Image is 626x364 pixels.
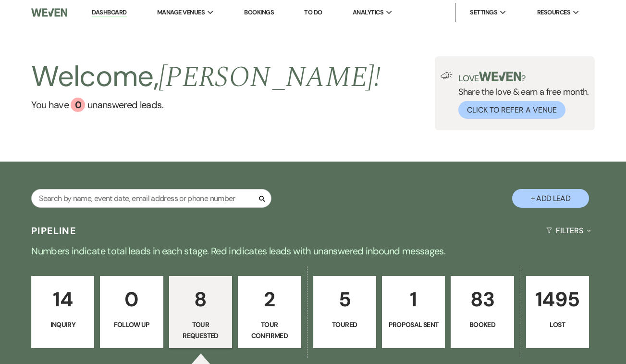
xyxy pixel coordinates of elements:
a: 5Toured [313,276,376,348]
p: Proposal Sent [388,319,439,330]
p: 1495 [532,283,583,315]
p: Booked [457,319,507,330]
span: Resources [537,8,570,17]
button: + Add Lead [512,189,589,208]
p: 14 [37,283,88,315]
p: Lost [532,319,583,330]
p: Toured [319,319,370,330]
button: Filters [542,218,595,243]
span: Settings [470,8,497,17]
a: 8Tour Requested [169,276,232,348]
span: [PERSON_NAME] ! [159,55,381,100]
p: 0 [106,283,157,315]
p: 1 [388,283,439,315]
p: Tour Confirmed [244,319,295,341]
div: Share the love & earn a free month. [453,72,589,119]
p: 83 [457,283,507,315]
img: weven-logo-green.svg [479,72,522,81]
p: Inquiry [37,319,88,330]
div: 0 [71,98,85,112]
a: To Do [304,8,322,16]
input: Search by name, event date, email address or phone number [31,189,271,208]
img: Weven Logo [31,2,67,23]
p: Tour Requested [175,319,226,341]
a: You have 0 unanswered leads. [31,98,381,112]
span: Manage Venues [157,8,205,17]
img: loud-speaker-illustration.svg [441,72,453,79]
a: 2Tour Confirmed [238,276,301,348]
a: Dashboard [92,8,126,17]
a: 14Inquiry [31,276,94,348]
a: 0Follow Up [100,276,163,348]
p: Love ? [458,72,589,83]
a: 1495Lost [526,276,589,348]
a: 83Booked [451,276,514,348]
button: Click to Refer a Venue [458,101,565,119]
p: 5 [319,283,370,315]
p: 8 [175,283,226,315]
h2: Welcome, [31,56,381,98]
p: Follow Up [106,319,157,330]
span: Analytics [353,8,383,17]
p: 2 [244,283,295,315]
a: 1Proposal Sent [382,276,445,348]
h3: Pipeline [31,224,76,238]
a: Bookings [244,8,274,16]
